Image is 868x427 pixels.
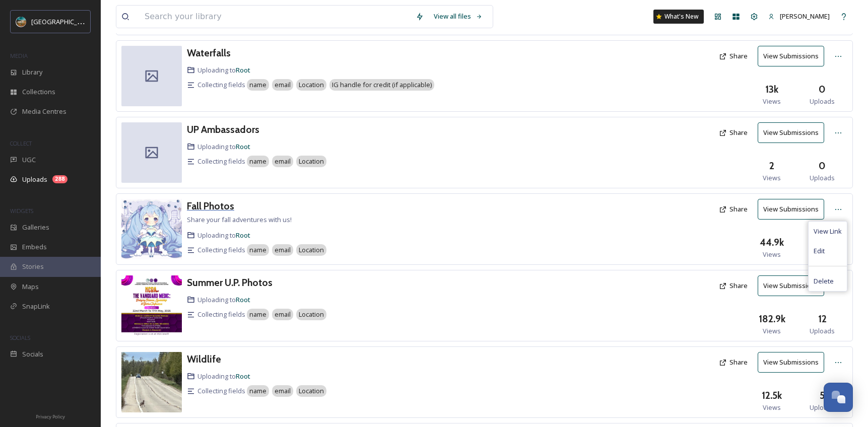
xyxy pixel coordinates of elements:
[22,302,50,311] span: SnapLink
[763,97,781,106] span: Views
[52,175,68,183] div: 288
[810,97,835,106] span: Uploads
[187,276,273,289] h3: Summer U.P. Photos
[758,352,829,373] a: View Submissions
[22,282,39,292] span: Maps
[763,173,781,183] span: Views
[197,142,250,152] span: Uploading to
[121,352,182,412] img: aba02ab7-c6fd-42cd-a43a-85578d12c522.jpg
[22,155,36,165] span: UGC
[819,159,826,173] h3: 0
[758,46,824,66] button: View Submissions
[653,10,704,24] a: What's New
[759,312,785,326] h3: 182.9k
[763,326,781,336] span: Views
[763,250,781,259] span: Views
[236,65,250,75] span: Root
[275,157,291,166] span: email
[236,295,250,304] a: Root
[714,199,753,219] button: Share
[275,80,291,90] span: email
[763,7,835,26] a: [PERSON_NAME]
[810,173,835,183] span: Uploads
[758,46,829,66] a: View Submissions
[187,215,292,224] span: Share your fall adventures with us!
[22,87,55,97] span: Collections
[187,353,221,365] h3: Wildlife
[197,80,245,90] span: Collecting fields
[197,310,245,319] span: Collecting fields
[16,17,26,27] img: Snapsea%20Profile.jpg
[758,122,829,143] a: View Submissions
[10,139,32,147] span: COLLECT
[249,386,266,396] span: name
[299,157,324,166] span: Location
[22,242,47,252] span: Embeds
[10,334,30,341] span: SOCIALS
[187,46,231,60] a: Waterfalls
[758,352,824,373] button: View Submissions
[809,222,847,241] a: View Link
[275,386,291,396] span: email
[121,199,182,259] img: 1d9b664d-1bbd-4f34-8e6c-9c11c741f887.jpg
[187,47,231,59] h3: Waterfalls
[763,403,781,412] span: Views
[810,403,835,412] span: Uploads
[36,410,65,422] a: Privacy Policy
[121,275,182,336] img: 0f872f6d-05f4-4d04-91e3-4172c55134ab.jpg
[22,223,49,232] span: Galleries
[249,157,266,166] span: name
[10,52,28,59] span: MEDIA
[22,67,42,77] span: Library
[197,295,250,305] span: Uploading to
[187,352,221,367] a: Wildlife
[332,80,432,90] span: IG handle for credit (if applicable)
[236,372,250,381] a: Root
[22,349,43,359] span: Socials
[299,245,324,255] span: Location
[814,246,825,256] span: Edit
[249,245,266,255] span: name
[10,207,33,215] span: WIDGETS
[236,231,250,240] a: Root
[299,80,324,90] span: Location
[22,262,44,271] span: Stories
[758,275,829,296] a: View Submissions
[760,235,784,250] h3: 44.9k
[714,123,753,143] button: Share
[818,312,827,326] h3: 12
[236,142,250,151] a: Root
[197,372,250,381] span: Uploading to
[197,157,245,166] span: Collecting fields
[769,159,774,173] h3: 2
[814,276,834,286] span: Delete
[36,413,65,420] span: Privacy Policy
[22,175,47,184] span: Uploads
[824,383,853,412] button: Open Chat
[758,122,824,143] button: View Submissions
[31,17,129,26] span: [GEOGRAPHIC_DATA][US_STATE]
[780,12,830,21] span: [PERSON_NAME]
[758,199,824,220] button: View Submissions
[187,275,273,290] a: Summer U.P. Photos
[299,386,324,396] span: Location
[187,122,259,137] a: UP Ambassadors
[820,388,825,403] h3: 5
[765,82,778,97] h3: 13k
[249,80,266,90] span: name
[187,199,234,213] a: Fall Photos
[197,65,250,75] span: Uploading to
[429,7,488,26] a: View all files
[819,82,826,97] h3: 0
[140,6,411,28] input: Search your library
[197,231,250,240] span: Uploading to
[187,200,234,212] h3: Fall Photos
[249,310,266,319] span: name
[197,386,245,396] span: Collecting fields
